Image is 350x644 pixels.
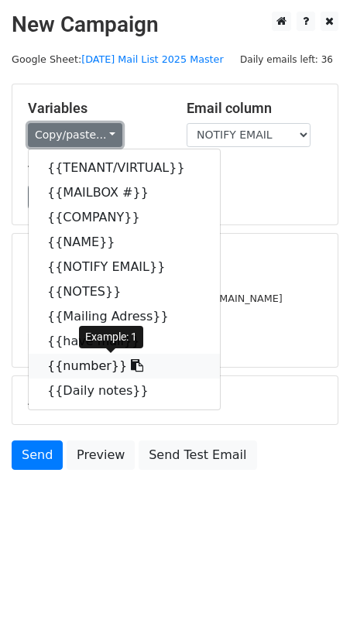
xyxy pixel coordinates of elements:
a: {{Daily notes}} [29,379,220,403]
a: {{Mailing Adress}} [29,304,220,329]
small: [PERSON_NAME][EMAIL_ADDRESS][DOMAIN_NAME] [28,293,283,304]
a: Send Test Email [139,440,256,470]
div: Example: 1 [79,326,143,348]
a: {{TENANT/VIRTUAL}} [29,156,220,180]
a: [DATE] Mail List 2025 Master [81,53,224,65]
span: Daily emails left: 36 [235,51,338,68]
a: {{NAME}} [29,230,220,255]
a: {{MAILBOX #}} [29,180,220,205]
small: Google Sheet: [12,53,224,65]
iframe: Chat Widget [273,570,350,644]
a: {{number}} [29,354,220,379]
a: {{NOTES}} [29,279,220,304]
a: Send [12,440,63,470]
a: Copy/paste... [28,123,122,147]
h5: Email column [187,100,322,117]
a: Preview [67,440,135,470]
a: {{have mail}} [29,329,220,354]
a: {{NOTIFY EMAIL}} [29,255,220,279]
h2: New Campaign [12,12,338,38]
h5: Variables [28,100,163,117]
a: Daily emails left: 36 [235,53,338,65]
a: {{COMPANY}} [29,205,220,230]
